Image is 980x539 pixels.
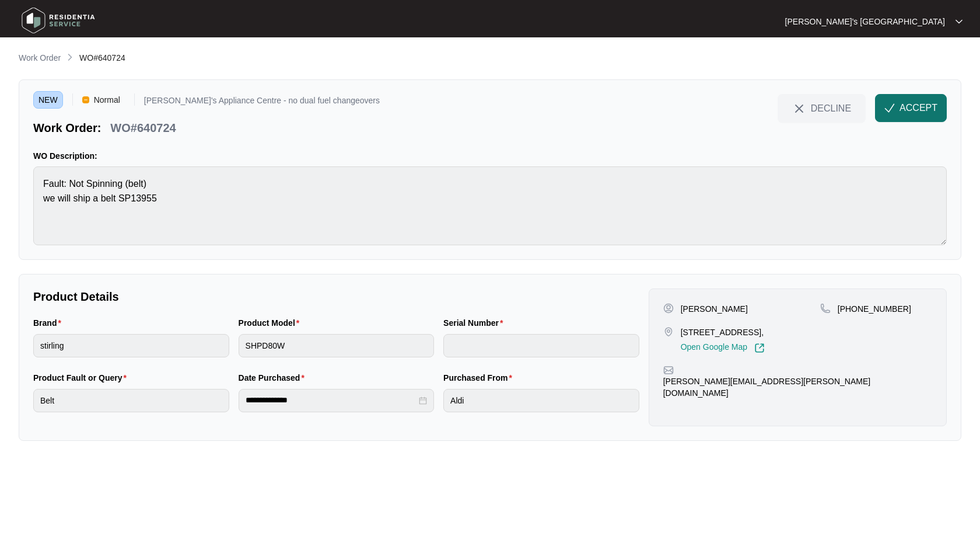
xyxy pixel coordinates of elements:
[785,16,945,27] p: [PERSON_NAME]'s [GEOGRAPHIC_DATA]
[663,303,674,314] img: user-pin
[33,166,947,245] textarea: Fault: Not Spinning (belt) we will ship a belt SP13955
[89,91,125,109] span: Normal
[663,375,932,399] p: [PERSON_NAME][EMAIL_ADDRESS][PERSON_NAME][DOMAIN_NAME]
[792,102,806,116] img: close-Icon
[79,53,125,62] span: WO#640724
[33,372,131,384] label: Product Fault or Query
[33,120,101,136] p: Work Order:
[239,372,309,384] label: Date Purchased
[246,394,417,406] input: Date Purchased
[443,372,517,384] label: Purchased From
[838,303,911,315] p: [PHONE_NUMBER]
[884,103,895,113] img: check-Icon
[33,334,229,357] input: Brand
[19,52,61,64] p: Work Order
[16,52,63,65] a: Work Order
[110,120,176,136] p: WO#640724
[33,317,66,329] label: Brand
[443,334,639,357] input: Serial Number
[663,326,674,337] img: map-pin
[681,326,765,338] p: [STREET_ADDRESS],
[239,334,435,357] input: Product Model
[811,102,851,114] span: DECLINE
[681,343,765,353] a: Open Google Map
[778,94,866,122] button: close-IconDECLINE
[875,94,947,122] button: check-IconACCEPT
[33,389,229,412] input: Product Fault or Query
[443,317,508,329] label: Serial Number
[33,91,63,109] span: NEW
[681,303,748,315] p: [PERSON_NAME]
[900,101,937,115] span: ACCEPT
[663,365,674,375] img: map-pin
[82,96,89,103] img: Vercel Logo
[820,303,831,314] img: map-pin
[33,288,639,305] p: Product Details
[239,317,304,329] label: Product Model
[956,19,963,25] img: dropdown arrow
[33,150,947,162] p: WO Description:
[144,96,380,109] p: [PERSON_NAME]'s Appliance Centre - no dual fuel changeovers
[17,3,99,38] img: residentia service logo
[443,389,639,412] input: Purchased From
[65,53,75,62] img: chevron-right
[754,343,765,353] img: Link-External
